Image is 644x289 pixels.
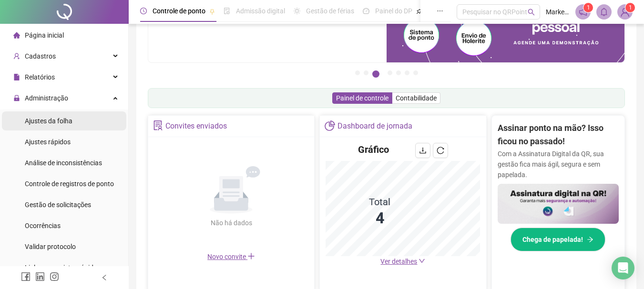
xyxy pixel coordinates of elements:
a: Ver detalhes down [380,258,425,265]
span: Admissão digital [236,7,285,15]
span: home [13,32,20,39]
h4: Gráfico [358,143,389,156]
span: linkedin [35,272,45,281]
button: Chega de papelada! [511,228,605,251]
span: Link para registro rápido [25,264,97,271]
div: Dashboard de jornada [337,118,412,134]
span: notification [579,8,587,16]
span: lock [13,95,20,101]
span: solution [153,120,163,130]
span: user-add [13,53,20,60]
span: Ocorrências [25,222,61,229]
img: banner%2F02c71560-61a6-44d4-94b9-c8ab97240462.png [498,184,619,224]
span: Análise de inconsistências [25,159,102,167]
span: Painel do DP [375,7,412,15]
p: Com a Assinatura Digital da QR, sua gestão fica mais ágil, segura e sem papelada. [498,149,619,180]
span: clock-circle [140,8,147,14]
button: 4 [388,70,392,75]
sup: Atualize o seu contato no menu Meus Dados [625,3,635,12]
button: 1 [355,70,360,75]
span: bell [600,8,608,16]
span: pie-chart [325,120,335,130]
span: pushpin [416,9,422,14]
span: Relatórios [25,73,55,81]
button: 3 [372,70,379,78]
span: Novo convite [207,253,255,260]
span: file [13,74,20,80]
span: Ajustes rápidos [25,138,71,146]
span: Contabilidade [396,94,437,102]
button: 5 [396,70,401,75]
span: down [419,258,425,264]
img: 74900 [618,5,632,19]
span: instagram [50,272,59,281]
span: download [419,147,427,154]
span: Controle de ponto [153,7,205,15]
span: Gestão de solicitações [25,201,91,209]
span: Ver detalhes [380,258,417,265]
span: pushpin [209,9,215,14]
span: Página inicial [25,31,64,39]
span: Cadastros [25,52,56,60]
div: Convites enviados [165,118,227,134]
span: Gestão de férias [306,7,354,15]
span: Chega de papelada! [522,234,583,245]
span: Painel de controle [336,94,388,102]
span: plus [247,252,255,260]
span: Administração [25,94,68,102]
span: Controle de registros de ponto [25,180,114,188]
div: Não há dados [187,218,275,228]
span: facebook [21,272,31,281]
span: left [101,274,108,281]
sup: 1 [583,3,593,12]
span: file-done [224,8,230,14]
span: search [528,9,535,16]
span: arrow-right [587,236,593,243]
span: reload [437,147,444,154]
span: 1 [587,4,590,11]
span: Ajustes da folha [25,117,72,125]
span: dashboard [363,8,369,14]
button: 2 [364,70,368,75]
button: 7 [413,70,418,75]
div: Open Intercom Messenger [612,257,634,279]
span: 1 [629,4,632,11]
span: Validar protocolo [25,243,76,250]
h2: Assinar ponto na mão? Isso ficou no passado! [498,121,619,149]
span: ellipsis [437,8,443,14]
button: 6 [405,70,409,75]
span: Markentinha [546,7,570,17]
span: sun [294,8,300,14]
